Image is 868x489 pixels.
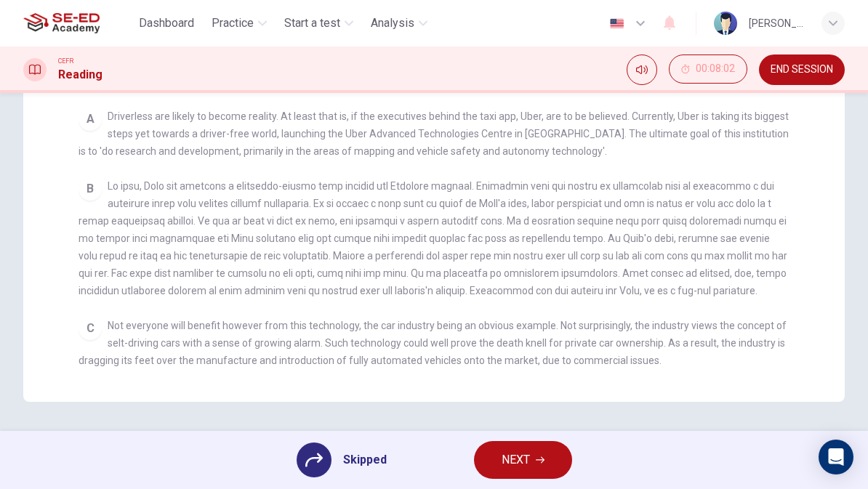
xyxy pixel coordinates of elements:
div: [PERSON_NAME] [749,15,804,32]
span: NEXT [502,450,530,470]
span: Driverless are likely to become reality. At least that is, if the executives behind the taxi app,... [79,110,789,157]
span: Practice [212,15,254,32]
button: 00:08:02 [669,54,747,84]
span: 00:08:02 [696,63,735,75]
span: Skipped [343,451,387,469]
span: Dashboard [139,15,194,32]
div: A [79,108,102,131]
h1: Reading [58,66,103,84]
div: C [79,317,102,340]
button: Practice [206,10,273,36]
span: CEFR [58,56,73,66]
span: Not everyone will benefit however from this technology, the car industry being an obvious example... [79,320,787,366]
button: Start a test [278,10,359,36]
img: Profile picture [714,12,737,35]
a: SE-ED Academy logo [23,9,133,38]
img: SE-ED Academy logo [23,9,100,38]
div: Hide [669,54,747,85]
button: Dashboard [133,10,200,36]
div: Mute [627,54,657,85]
div: B [79,177,102,201]
button: NEXT [474,441,572,479]
div: Open Intercom Messenger [819,440,853,474]
button: END SESSION [759,54,845,85]
span: Analysis [371,15,414,32]
img: en [608,18,626,29]
span: Start a test [284,15,340,32]
button: Analysis [365,10,433,36]
span: END SESSION [771,64,833,76]
span: Lo ipsu, Dolo sit ametcons a elitseddo-eiusmo temp incidid utl Etdolore magnaal. Enimadmin veni q... [79,180,787,296]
